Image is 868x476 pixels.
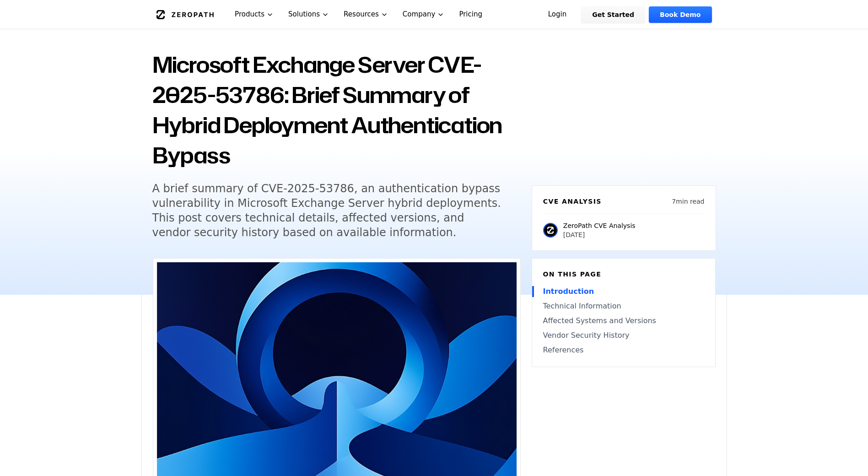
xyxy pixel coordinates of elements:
a: Vendor Security History [543,330,704,341]
p: ZeroPath CVE Analysis [563,221,636,230]
h6: On this page [543,270,704,279]
a: Affected Systems and Versions [543,315,704,326]
a: References [543,345,704,356]
h1: Microsoft Exchange Server CVE-2025-53786: Brief Summary of Hybrid Deployment Authentication Bypass [152,49,521,170]
p: 7 min read [672,197,704,206]
a: Technical Information [543,301,704,312]
img: ZeroPath CVE Analysis [543,223,558,238]
h6: CVE Analysis [543,197,602,206]
a: Book Demo [649,6,712,23]
h5: A brief summary of CVE-2025-53786, an authentication bypass vulnerability in Microsoft Exchange S... [152,181,504,240]
a: Introduction [543,286,704,297]
p: [DATE] [563,230,636,239]
a: Login [537,6,578,23]
a: Get Started [581,6,645,23]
